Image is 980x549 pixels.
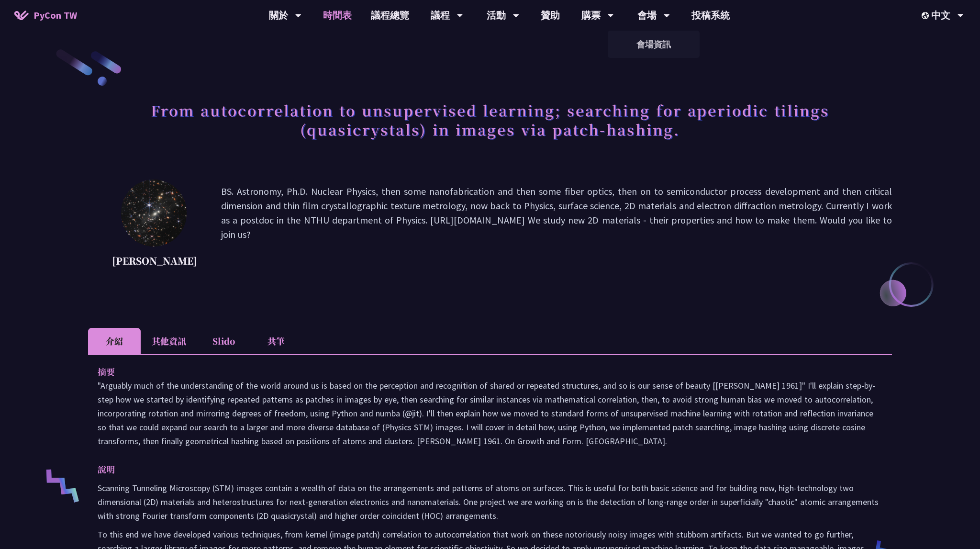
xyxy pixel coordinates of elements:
[98,365,863,379] p: 摘要
[98,481,882,523] p: Scanning Tunneling Microscopy (STM) images contain a wealth of data on the arrangements and patte...
[141,328,197,354] li: 其他資訊
[197,328,250,354] li: Slido
[250,328,302,354] li: 共筆
[88,328,141,354] li: 介紹
[14,11,29,20] img: Home icon of PyCon TW 2025
[608,33,700,56] a: 會場資訊
[221,184,892,270] p: BS. Astronomy, Ph.D. Nuclear Physics, then some nanofabrication and then some fiber optics, then ...
[121,179,187,246] img: David Mikolas
[88,96,892,144] h1: From autocorrelation to unsupervised learning; searching for aperiodic tilings (quasicrystals) in...
[922,12,931,19] img: Locale Icon
[98,379,882,448] p: "Arguably much of the understanding of the world around us is based on the perception and recogni...
[33,8,77,22] span: PyCon TW
[98,462,863,476] p: 說明
[112,254,197,268] p: [PERSON_NAME]
[5,3,87,27] a: PyCon TW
